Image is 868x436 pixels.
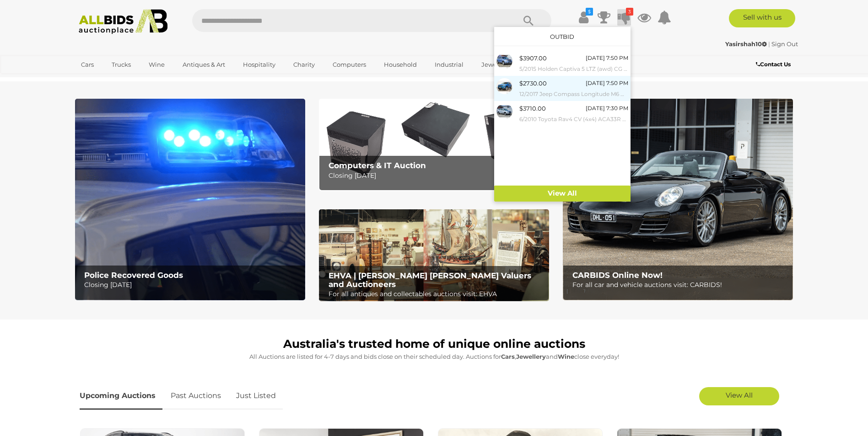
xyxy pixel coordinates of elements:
i: $ [586,8,593,16]
a: Charity [287,57,321,72]
span: View All [726,391,753,399]
a: Upcoming Auctions [80,383,162,409]
b: Police Recovered Goods [84,271,183,280]
a: Cars [75,57,100,72]
p: Closing [DATE] [329,170,544,181]
i: 3 [626,8,633,16]
strong: Jewellery [516,353,546,360]
div: [DATE] 7:50 PM [586,53,628,63]
a: Computers [327,57,372,72]
strong: Wine [558,353,574,360]
a: $2730.00 [DATE] 7:50 PM 12/2017 Jeep Compass Longitude M6 MY18 4D Wagon Hydro Blue Pearl 2.4L [494,76,631,101]
small: 12/2017 Jeep Compass Longitude M6 MY18 4D Wagon Hydro Blue Pearl 2.4L [519,89,628,99]
a: Industrial [429,57,469,72]
a: Jewellery [475,57,516,72]
a: Antiques & Art [177,57,231,72]
b: CARBIDS Online Now! [572,271,663,280]
small: 5/2015 Holden Captiva 5 LTZ (awd) CG MY15 4d Wagon Blue 2.2L [519,64,628,74]
button: Search [506,9,551,32]
a: Contact Us [756,59,793,69]
a: [GEOGRAPHIC_DATA] [75,72,152,87]
a: Yasirshah10 [725,40,768,48]
a: Past Auctions [164,383,228,409]
a: $ [577,9,591,26]
a: Outbid [550,33,574,40]
a: $3907.00 [DATE] 7:50 PM 5/2015 Holden Captiva 5 LTZ (awd) CG MY15 4d Wagon Blue 2.2L [494,51,631,76]
div: $2730.00 [519,78,547,89]
b: EHVA | [PERSON_NAME] [PERSON_NAME] Valuers and Auctioneers [329,271,531,289]
a: Hospitality [237,57,281,72]
a: Wine [143,57,171,72]
img: 54434-1cj_ex.jpg [496,78,512,94]
img: EHVA | Evans Hastings Valuers and Auctioneers [319,209,549,302]
p: Closing [DATE] [84,279,300,291]
img: Police Recovered Goods [75,99,305,300]
a: Police Recovered Goods Police Recovered Goods Closing [DATE] [75,99,305,300]
p: For all antiques and collectables auctions visit: EHVA [329,288,544,300]
a: Just Listed [229,383,283,409]
img: CARBIDS Online Now! [563,99,793,300]
h1: Australia's trusted home of unique online auctions [80,338,789,351]
div: [DATE] 7:50 PM [586,78,628,88]
b: Computers & IT Auction [329,161,426,170]
img: Computers & IT Auction [319,99,549,191]
span: | [768,40,770,48]
img: Allbids.com.au [74,9,173,34]
strong: Yasirshah10 [725,40,767,48]
img: 52665-1ae_ex.jpg [496,53,512,69]
img: 54599-1a_ex.jpg [496,103,512,119]
div: $3710.00 [519,103,546,114]
a: Sell with us [729,9,795,27]
a: Computers & IT Auction Computers & IT Auction Closing [DATE] [319,99,549,191]
a: Household [378,57,423,72]
b: Contact Us [756,61,791,68]
a: EHVA | Evans Hastings Valuers and Auctioneers EHVA | [PERSON_NAME] [PERSON_NAME] Valuers and Auct... [319,209,549,302]
a: View All [494,186,631,202]
div: $3907.00 [519,53,547,64]
p: All Auctions are listed for 4-7 days and bids close on their scheduled day. Auctions for , and cl... [80,351,789,362]
a: 3 [617,9,631,26]
a: Trucks [106,57,137,72]
a: View All [699,387,779,405]
strong: Cars [501,353,515,360]
div: [DATE] 7:30 PM [586,103,628,113]
a: $3710.00 [DATE] 7:30 PM 6/2010 Toyota Rav4 CV (4x4) ACA33R 08 UPGRADE 4d Wagon Silver 2.4L [494,101,631,126]
small: 6/2010 Toyota Rav4 CV (4x4) ACA33R 08 UPGRADE 4d Wagon Silver 2.4L [519,114,628,124]
a: CARBIDS Online Now! CARBIDS Online Now! For all car and vehicle auctions visit: CARBIDS! [563,99,793,300]
a: Sign Out [771,40,798,48]
p: For all car and vehicle auctions visit: CARBIDS! [572,279,788,291]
